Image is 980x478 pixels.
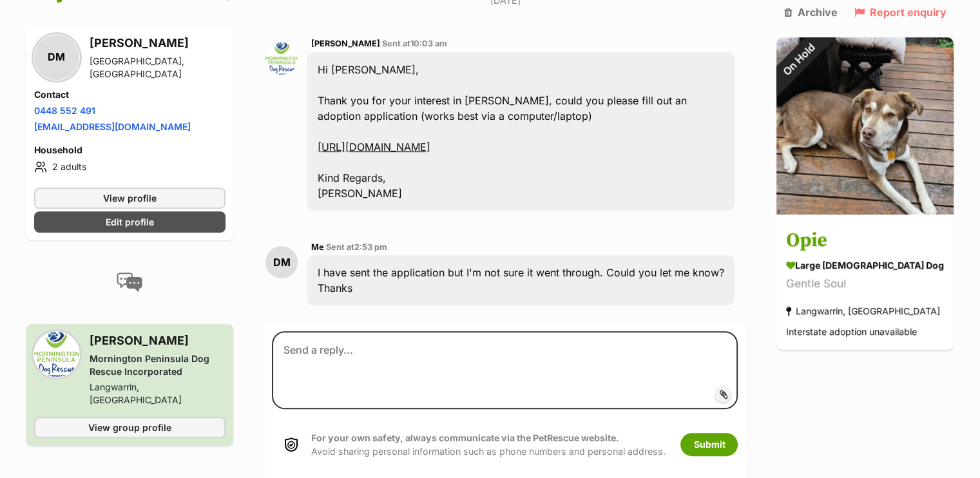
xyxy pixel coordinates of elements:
div: DM [34,34,79,79]
span: Interstate adoption unavailable [786,327,917,338]
a: On Hold [776,204,954,217]
span: Sent at [325,242,387,252]
span: [PERSON_NAME] [311,39,380,48]
div: Langwarrin, [GEOGRAPHIC_DATA] [786,303,940,320]
h4: Household [34,143,226,156]
div: large [DEMOGRAPHIC_DATA] Dog [786,259,944,272]
button: Submit [680,433,738,456]
span: 2:53 pm [354,242,387,252]
div: Mornington Peninsula Dog Rescue Incorporated [90,352,226,378]
a: [EMAIL_ADDRESS][DOMAIN_NAME] [34,120,191,131]
a: [URL][DOMAIN_NAME] [317,140,430,153]
div: DM [265,246,298,278]
img: Mornington Peninsula Dog Rescue Incorporated profile pic [34,331,79,376]
li: 2 adults [34,158,226,174]
a: 0448 552 491 [34,104,95,115]
a: Report enquiry [854,6,946,18]
img: conversation-icon-4a6f8262b818ee0b60e3300018af0b2d0b884aa5de6e9bcb8d3d4eeb1a70a7c4.svg [117,272,142,291]
a: Edit profile [34,211,226,232]
span: View group profile [88,420,171,434]
a: View profile [34,187,226,208]
h3: [PERSON_NAME] [90,331,226,349]
div: I have sent the application but I'm not sure it went through. Could you let me know? Thanks [307,255,735,305]
div: Hi [PERSON_NAME], Thank you for your interest in [PERSON_NAME], could you please fill out an adop... [307,52,735,211]
img: Erin Rogers profile pic [265,43,298,75]
span: View profile [103,191,157,204]
div: Langwarrin, [GEOGRAPHIC_DATA] [90,380,226,406]
img: Opie [776,37,954,215]
span: Sent at [381,39,447,48]
h3: Opie [786,227,944,256]
a: Opie large [DEMOGRAPHIC_DATA] Dog Gentle Soul Langwarrin, [GEOGRAPHIC_DATA] Interstate adoption u... [776,217,954,350]
div: Gentle Soul [786,276,944,293]
strong: For your own safety, always communicate via the PetRescue website. [311,432,619,443]
span: Edit profile [106,215,154,228]
h4: Contact [34,88,226,100]
a: Archive [784,6,838,18]
h3: [PERSON_NAME] [90,33,226,52]
div: [GEOGRAPHIC_DATA], [GEOGRAPHIC_DATA] [90,54,226,80]
a: View group profile [34,416,226,437]
div: On Hold [760,21,838,99]
span: 10:03 am [410,39,447,48]
span: Me [311,242,323,252]
p: Avoid sharing personal information such as phone numbers and personal address. [311,431,665,459]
